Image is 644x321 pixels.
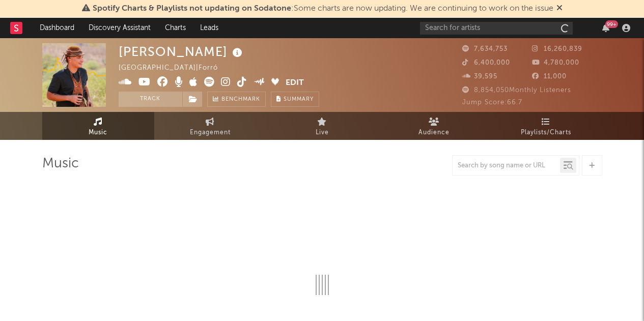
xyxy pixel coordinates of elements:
[119,62,230,74] div: [GEOGRAPHIC_DATA] | Forró
[418,127,450,139] span: Audience
[532,73,567,80] span: 11,000
[221,94,260,106] span: Benchmark
[93,5,291,13] span: Spotify Charts & Playlists not updating on Sodatone
[154,112,266,140] a: Engagement
[556,5,563,13] span: Dismiss
[462,99,522,106] span: Jump Score: 66.7
[462,60,510,66] span: 6,400,000
[462,87,571,94] span: 8,854,050 Monthly Listeners
[33,18,81,38] a: Dashboard
[462,73,497,80] span: 39,595
[286,77,304,90] button: Edit
[119,92,182,107] button: Track
[532,46,582,52] span: 16,260,839
[453,162,560,170] input: Search by song name or URL
[602,24,609,32] button: 99+
[271,92,319,107] button: Summary
[89,127,107,139] span: Music
[462,46,508,52] span: 7,634,753
[81,18,158,38] a: Discovery Assistant
[266,112,378,140] a: Live
[521,127,571,139] span: Playlists/Charts
[316,127,329,139] span: Live
[532,60,579,66] span: 4,780,000
[605,20,618,28] div: 99 +
[490,112,602,140] a: Playlists/Charts
[119,43,245,60] div: [PERSON_NAME]
[378,112,490,140] a: Audience
[207,92,266,107] a: Benchmark
[93,5,553,13] span: : Some charts are now updating. We are continuing to work on the issue
[284,97,314,102] span: Summary
[193,18,226,38] a: Leads
[158,18,193,38] a: Charts
[420,22,573,35] input: Search for artists
[190,127,231,139] span: Engagement
[42,112,154,140] a: Music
